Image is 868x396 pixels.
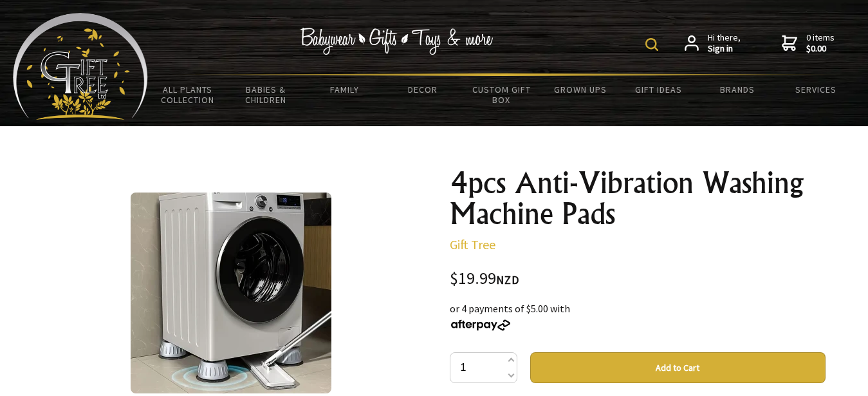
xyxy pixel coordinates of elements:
[806,32,835,55] span: 0 items
[226,76,305,113] a: Babies & Children
[496,272,519,287] span: NZD
[530,352,826,383] button: Add to Cart
[462,76,540,113] a: Custom Gift Box
[148,76,226,113] a: All Plants Collection
[620,76,698,103] a: Gift Ideas
[450,236,495,252] a: Gift Tree
[450,319,512,331] img: Afterpay
[777,76,855,103] a: Services
[300,28,494,55] img: Babywear - Gifts - Toys & more
[541,76,620,103] a: Grown Ups
[450,270,826,288] div: $19.99
[698,76,777,103] a: Brands
[782,32,835,55] a: 0 items$0.00
[708,32,741,55] span: Hi there,
[305,76,383,103] a: Family
[806,43,835,55] strong: $0.00
[383,76,462,103] a: Decor
[685,32,741,55] a: Hi there,Sign in
[450,301,826,332] div: or 4 payments of $5.00 with
[450,167,826,229] h1: 4pcs Anti-Vibration Washing Machine Pads
[131,193,331,393] img: 4pcs Anti-Vibration Washing Machine Pads
[645,38,658,51] img: product search
[708,43,741,55] strong: Sign in
[13,13,148,120] img: Babyware - Gifts - Toys and more...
